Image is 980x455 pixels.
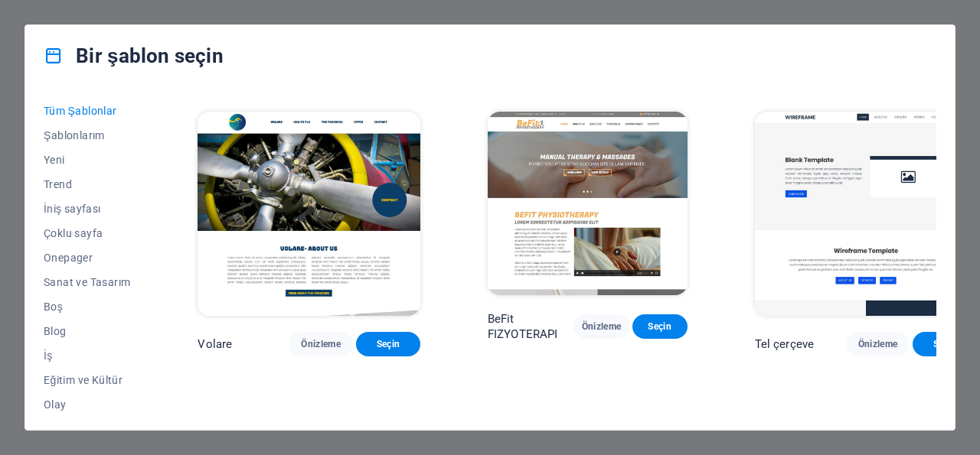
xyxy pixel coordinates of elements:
button: Şablonlarım [44,123,130,148]
button: Onepager [44,245,130,270]
button: Trend [44,172,130,197]
img: Tel çerçeve [755,112,977,317]
p: Volare [198,336,232,352]
span: Trend [44,178,130,190]
button: Eğitim ve Kültür [44,368,130,392]
span: Çoklu sayfa [44,227,130,239]
h4: Bir şablon seçin [44,44,224,68]
img: Volare [198,112,420,317]
button: Çoklu sayfa [44,221,130,245]
span: İniş sayfası [44,203,130,215]
button: Tüm Şablonlar [44,99,130,123]
button: Yeni [44,148,130,172]
span: Önizleme [301,338,341,350]
span: İş [44,349,130,362]
p: BeFit FIZYOTERAPI [488,311,574,342]
img: BeFit FIZYOTERAPI [488,112,688,295]
button: Önizleme [573,314,629,339]
span: Onepager [44,252,130,264]
span: Sanat ve Tasarım [44,276,130,288]
button: Seçin [632,314,688,339]
button: Önizleme [846,332,910,356]
span: Blog [44,325,130,337]
button: İş [44,343,130,368]
p: Tel çerçeve [755,336,815,352]
span: Tüm Şablonlar [44,105,130,117]
span: Eğitim ve Kültür [44,374,130,386]
button: İniş sayfası [44,197,130,221]
button: Olay [44,392,130,417]
span: Önizleme [586,320,616,333]
button: Blog [44,319,130,343]
button: Önizleme [289,332,353,356]
button: Boş [44,294,130,319]
button: Seçin [913,332,977,356]
span: Seçin [925,338,965,350]
span: Olay [44,398,130,411]
span: Önizleme [858,338,898,350]
span: Şablonlarım [44,129,130,141]
span: Seçin [368,338,408,350]
span: Yeni [44,154,130,166]
span: Seçin [645,320,675,333]
span: Boş [44,301,130,313]
button: Sanat ve Tasarım [44,270,130,294]
button: Seçin [356,332,420,356]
